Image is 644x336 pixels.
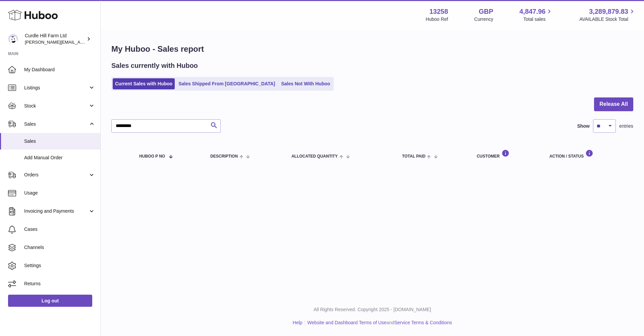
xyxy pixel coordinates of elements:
h1: My Huboo - Sales report [111,44,633,54]
span: Total sales [523,16,553,23]
strong: GBP [479,7,493,16]
span: Usage [24,190,95,196]
a: Log out [8,295,92,307]
div: Huboo Ref [426,16,448,23]
a: 3,289,879.83 AVAILABLE Stock Total [579,7,636,23]
span: Returns [24,281,95,287]
span: Cases [24,226,95,233]
a: Sales Shipped From [GEOGRAPHIC_DATA] [176,78,277,89]
a: Sales Not With Huboo [279,78,332,89]
a: Current Sales with Huboo [113,78,175,89]
div: Currency [474,16,493,23]
a: 4,847.96 Total sales [520,7,553,23]
span: ALLOCATED Quantity [291,154,338,159]
a: Service Terms & Conditions [394,320,452,325]
span: 3,289,879.83 [589,7,628,16]
div: Action / Status [549,150,627,159]
span: AVAILABLE Stock Total [579,16,636,23]
button: Release All [594,97,633,111]
span: [PERSON_NAME][EMAIL_ADDRESS][DOMAIN_NAME] [25,39,135,45]
span: Settings [24,262,95,269]
span: Add Manual Order [24,155,95,161]
img: miranda@diddlysquatfarmshop.com [8,34,18,44]
span: Orders [24,172,88,178]
div: Customer [477,150,536,159]
span: Invoicing and Payments [24,208,88,214]
span: Listings [24,85,88,91]
span: Total paid [402,154,426,159]
span: My Dashboard [24,67,95,73]
li: and [305,320,452,326]
span: Stock [24,103,88,109]
label: Show [577,123,590,129]
p: All Rights Reserved. Copyright 2025 - [DOMAIN_NAME] [106,306,639,313]
strong: 13258 [429,7,448,16]
span: entries [619,123,633,129]
span: Sales [24,138,95,144]
a: Website and Dashboard Terms of Use [307,320,386,325]
h2: Sales currently with Huboo [111,61,198,70]
span: Description [210,154,238,159]
span: Sales [24,121,88,127]
div: Curdle Hill Farm Ltd [25,33,85,45]
span: Channels [24,244,95,251]
a: Help [293,320,303,325]
span: 4,847.96 [520,7,546,16]
span: Huboo P no [139,154,165,159]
